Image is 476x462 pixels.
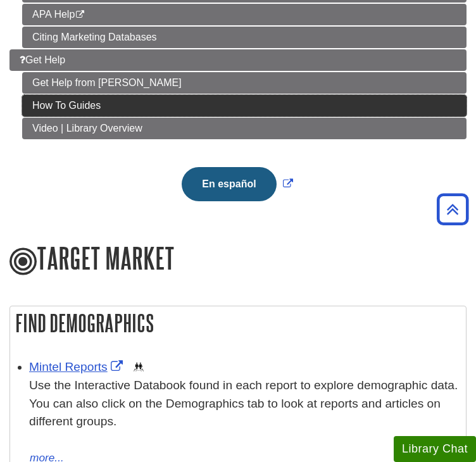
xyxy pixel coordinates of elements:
button: Library Chat [394,436,476,462]
h1: Target Market [9,242,467,277]
a: Link opens in new window [29,360,126,373]
a: Citing Marketing Databases [22,27,467,48]
a: Link opens in new window [178,178,296,189]
a: How To Guides [22,95,467,116]
img: Demographics [134,362,144,372]
a: APA Help [22,4,467,25]
i: This link opens in a new window [75,11,85,19]
a: Get Help [9,49,467,71]
h2: Find Demographics [10,306,466,340]
button: En español [182,167,276,201]
a: Back to Top [432,201,473,218]
a: Video | Library Overview [22,118,467,139]
div: Use the Interactive Databook found in each report to explore demographic data. You can also click... [29,377,460,449]
a: Get Help from [PERSON_NAME] [22,72,467,94]
span: Get Help [20,54,65,65]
